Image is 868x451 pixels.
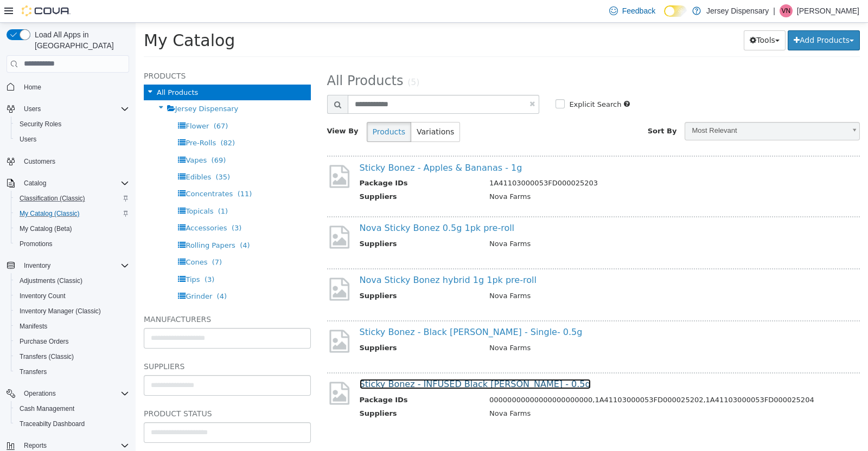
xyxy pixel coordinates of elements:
[346,372,711,385] td: 00000000000000000000000,1A41103000053FD000025202,1A41103000053FD000025204
[102,167,117,175] span: (11)
[20,102,129,115] span: Users
[15,320,52,333] a: Manifests
[2,79,133,95] button: Home
[346,216,711,229] td: Nova Farms
[15,365,129,378] span: Transfers
[20,259,129,272] span: Inventory
[50,253,64,261] span: Tips
[78,99,93,107] span: (67)
[50,235,72,243] span: Cones
[2,153,133,169] button: Customers
[346,169,711,182] td: Nova Farms
[40,82,103,90] span: Jersey Dispensary
[11,132,133,147] button: Users
[20,177,50,190] button: Catalog
[15,118,66,131] a: Security Roles
[608,8,650,28] button: Tools
[15,417,129,430] span: Traceabilty Dashboard
[82,184,92,192] span: (1)
[11,364,133,379] button: Transfers
[50,218,99,227] span: Rolling Papers
[192,201,216,228] img: missing-image.png
[11,349,133,364] button: Transfers (Classic)
[20,368,47,376] span: Transfers
[346,320,711,333] td: Nova Farms
[50,99,73,107] span: Flower
[20,102,45,115] button: Users
[50,116,80,124] span: Pre-Rolls
[224,155,346,169] th: Package IDs
[81,269,91,278] span: (4)
[15,335,129,348] span: Purchase Orders
[76,235,86,243] span: (7)
[8,8,99,27] span: My Catalog
[11,117,133,132] button: Security Roles
[85,116,99,124] span: (82)
[20,292,66,300] span: Inventory Count
[50,150,75,158] span: Edibles
[192,253,216,280] img: missing-image.png
[15,365,51,378] a: Transfers
[706,4,769,17] p: Jersey Dispensary
[50,167,97,175] span: Concentrates
[15,417,89,430] a: Traceabilty Dashboard
[20,177,129,190] span: Catalog
[15,402,79,415] a: Cash Management
[8,337,175,350] h5: Suppliers
[104,218,114,227] span: (4)
[8,47,175,60] h5: Products
[622,5,655,16] span: Feedback
[224,372,346,385] th: Package IDs
[224,320,346,333] th: Suppliers
[780,4,793,17] div: Vinny Nguyen
[15,118,129,131] span: Security Roles
[272,55,284,65] small: (5)
[50,269,76,278] span: Grinder
[231,99,276,119] button: Products
[346,155,711,169] td: 1A41103000053FD000025203
[224,268,346,281] th: Suppliers
[15,133,41,146] a: Users
[2,258,133,273] button: Inventory
[20,259,55,272] button: Inventory
[24,157,55,166] span: Customers
[15,237,129,250] span: Promotions
[773,4,775,17] p: |
[15,350,78,363] a: Transfers (Classic)
[20,194,85,203] span: Classification (Classic)
[11,221,133,236] button: My Catalog (Beta)
[15,320,129,333] span: Manifests
[192,357,216,384] img: missing-image.png
[224,304,447,314] a: Sticky Bonez - Black [PERSON_NAME] - Single- 0.5g
[24,179,46,188] span: Catalog
[549,99,724,118] a: Most Relevant
[15,222,129,235] span: My Catalog (Beta)
[11,288,133,304] button: Inventory Count
[80,150,94,158] span: (35)
[11,191,133,206] button: Classification (Classic)
[69,253,79,261] span: (3)
[797,4,859,17] p: [PERSON_NAME]
[15,207,129,220] span: My Catalog (Classic)
[11,206,133,221] button: My Catalog (Classic)
[11,319,133,334] button: Manifests
[20,404,74,413] span: Cash Management
[20,387,60,400] button: Operations
[652,8,724,28] button: Add Products
[15,133,129,146] span: Users
[20,80,129,94] span: Home
[96,201,106,209] span: (3)
[20,209,80,218] span: My Catalog (Classic)
[192,305,216,332] img: missing-image.png
[224,356,455,366] a: Sticky Bonez - INFUSED Black [PERSON_NAME] - 0.5g
[192,140,216,167] img: missing-image.png
[20,135,36,144] span: Users
[50,133,71,141] span: Vapes
[664,17,665,17] span: Dark Mode
[224,169,346,182] th: Suppliers
[24,261,50,270] span: Inventory
[15,274,129,287] span: Adjustments (Classic)
[20,155,60,168] a: Customers
[21,66,62,74] span: All Products
[15,192,90,205] a: Classification (Classic)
